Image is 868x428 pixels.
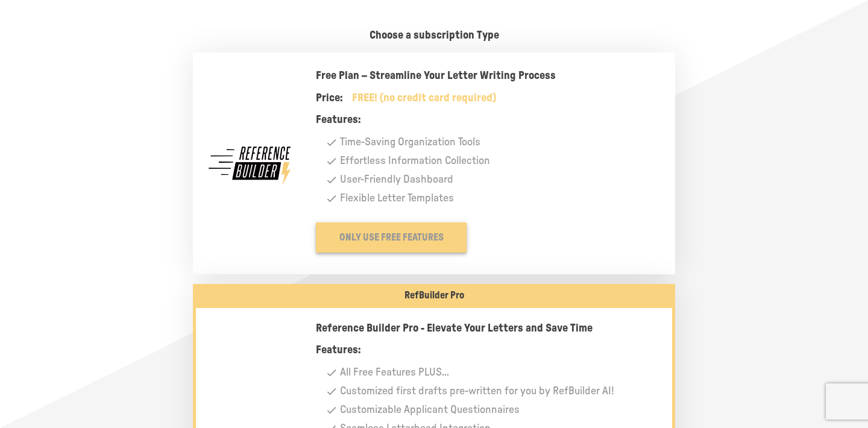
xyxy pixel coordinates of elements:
p: Effortless Information Collection [340,153,490,170]
h6: Features: [316,112,618,128]
p: User-Friendly Dashboard [340,171,453,189]
h6: Free Plan – Streamline Your Letter Writing Process [316,68,652,84]
button: Only Use Free Features [316,222,467,253]
h6: FREE! (no credit card required) [352,90,496,107]
p: Flexible Letter Templates [340,190,454,207]
p: All Free Features PLUS... [340,364,449,382]
img: Reference Builder Logo [196,68,296,262]
p: RefBuilder Pro [404,289,464,302]
h6: Reference Builder Pro - Elevate Your Letters and Save Time [316,320,652,337]
h6: Price: [316,90,342,107]
p: Time-Saving Organization Tools [340,134,480,151]
h6: Features: [316,342,618,359]
p: Customized first drafts pre-written for you by RefBuilder AI! [340,383,614,400]
p: Customizable Applicant Questionnaires [340,401,520,419]
p: Choose a subscription Type [370,29,499,43]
